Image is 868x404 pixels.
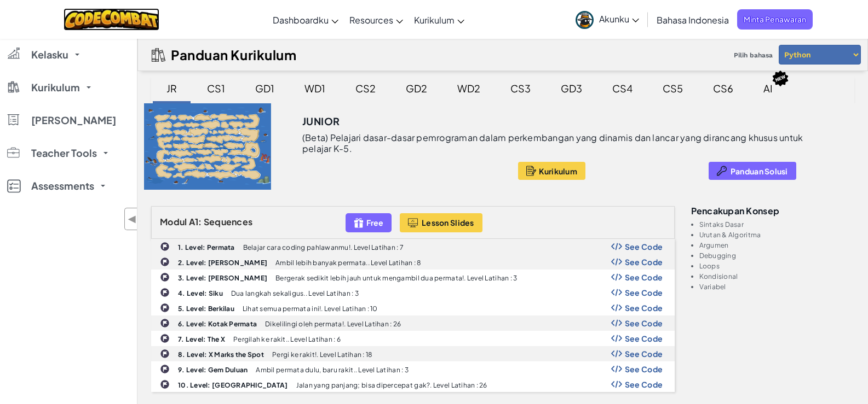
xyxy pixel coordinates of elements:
a: 1. Level: Permata Belajar cara coding pahlawanmu!. Level Latihan : 7 Show Code Logo See Code [151,239,675,254]
img: IconNew.svg [772,70,789,87]
img: IconChallengeLevel.svg [160,303,170,313]
li: Variabel [699,283,855,290]
div: JR [156,75,188,101]
a: 4. Level: Siku Dua langkah sekaligus.. Level Latihan : 3 Show Code Logo See Code [151,285,675,300]
img: IconChallengeLevel.svg [160,349,170,359]
img: Show Code Logo [611,243,622,250]
p: Pergi ke rakit!. Level Latihan : 18 [272,351,372,358]
b: 4. Level: Siku [178,289,223,297]
h3: Pencakupan konsep [691,206,855,215]
p: Bergerak sedikit lebih jauh untuk mengambil dua permata!. Level Latihan : 3 [275,274,517,282]
span: Assessments [31,181,94,191]
a: 10. Level: [GEOGRAPHIC_DATA] Jalan yang panjang; bisa dipercepat gak?. Level Latihan : 26 Show Co... [151,377,675,392]
p: (Beta) Pelajari dasar-dasar pemrograman dalam perkembangan yang dinamis dan lancar yang dirancang... [302,132,827,154]
a: 6. Level: Kotak Permata Dikelilingi oleh permata!. Level Latihan : 26 Show Code Logo See Code [151,315,675,331]
a: 2. Level: [PERSON_NAME] Ambil lebih banyak permata.. Level Latihan : 8 Show Code Logo See Code [151,254,675,270]
span: Free [366,218,383,227]
a: Resources [344,5,409,34]
span: See Code [625,303,663,312]
span: Pilih bahasa [729,47,777,63]
span: Kurikulum [539,167,577,175]
p: Lihat semua permata ini!. Level Latihan : 10 [243,305,378,312]
div: WD1 [294,75,336,101]
div: CS2 [344,75,387,101]
a: Bahasa Indonesia [651,5,734,34]
p: Dua langkah sekaligus.. Level Latihan : 3 [231,290,359,297]
a: 7. Level: The X Pergilah ke rakit.. Level Latihan : 6 Show Code Logo See Code [151,331,675,346]
span: Kelasku [31,50,68,60]
img: Show Code Logo [611,258,622,266]
b: 10. Level: [GEOGRAPHIC_DATA] [178,381,288,389]
li: Debugging [699,252,855,259]
img: IconChallengeLevel.svg [160,318,170,328]
li: Kondisional [699,273,855,280]
a: 3. Level: [PERSON_NAME] Bergerak sedikit lebih jauh untuk mengambil dua permata!. Level Latihan :... [151,270,675,285]
p: Dikelilingi oleh permata!. Level Latihan : 26 [265,320,401,327]
button: Kurikulum [518,162,585,180]
span: Kurikulum [414,14,455,26]
img: IconCurriculumGuide.svg [152,48,165,62]
li: Loops [699,262,855,270]
img: IconChallengeLevel.svg [160,242,170,251]
div: CS1 [196,75,236,101]
img: avatar [576,11,594,29]
span: [PERSON_NAME] [31,115,116,125]
div: AI [752,75,784,101]
span: See Code [625,273,663,282]
img: IconChallengeLevel.svg [160,257,170,267]
img: CodeCombat logo [64,8,159,31]
img: IconChallengeLevel.svg [160,379,170,389]
img: Show Code Logo [611,350,622,358]
div: CS6 [702,75,744,101]
a: 8. Level: X Marks the Spot Pergi ke rakit!. Level Latihan : 18 Show Code Logo See Code [151,346,675,361]
span: Dashboardku [273,14,329,26]
span: See Code [625,334,663,343]
span: Bahasa Indonesia [657,14,729,26]
p: Jalan yang panjang; bisa dipercepat gak?. Level Latihan : 26 [296,382,487,389]
span: See Code [625,365,663,373]
img: Show Code Logo [611,319,622,327]
a: Minta Penawaran [737,9,813,30]
span: ◀ [128,211,137,227]
b: 7. Level: The X [178,335,225,343]
span: A1: Sequences [189,216,253,227]
button: Panduan Solusi [709,162,796,180]
span: Modul [160,216,187,227]
span: See Code [625,257,663,266]
a: 9. Level: Gem Duluan Ambil permata dulu, baru rakit.. Level Latihan : 3 Show Code Logo See Code [151,361,675,377]
div: CS4 [601,75,643,101]
div: GD1 [244,75,285,101]
b: 9. Level: Gem Duluan [178,366,248,374]
a: Dashboardku [267,5,344,34]
a: Lesson Slides [400,213,482,232]
img: IconChallengeLevel.svg [160,272,170,282]
h2: Panduan Kurikulum [171,47,297,62]
span: Lesson Slides [422,218,474,227]
div: GD2 [395,75,438,101]
h3: Junior [302,113,340,130]
img: IconChallengeLevel.svg [160,333,170,343]
a: Akunku [570,2,645,37]
p: Ambil permata dulu, baru rakit.. Level Latihan : 3 [256,366,409,373]
li: Urutan & Algoritma [699,231,855,238]
span: See Code [625,288,663,297]
a: 5. Level: Berkilau Lihat semua permata ini!. Level Latihan : 10 Show Code Logo See Code [151,300,675,315]
div: CS5 [652,75,694,101]
b: 3. Level: [PERSON_NAME] [178,274,267,282]
li: Sintaks Dasar [699,221,855,228]
img: Show Code Logo [611,380,622,388]
b: 6. Level: Kotak Permata [178,320,257,328]
span: Resources [349,14,393,26]
img: Show Code Logo [611,335,622,342]
b: 5. Level: Berkilau [178,305,234,313]
img: IconChallengeLevel.svg [160,364,170,374]
p: Belajar cara coding pahlawanmu!. Level Latihan : 7 [243,244,404,251]
span: Kurikulum [31,83,80,92]
span: See Code [625,242,663,251]
span: Akunku [599,13,639,25]
span: See Code [625,380,663,389]
span: See Code [625,349,663,358]
b: 8. Level: X Marks the Spot [178,350,264,359]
